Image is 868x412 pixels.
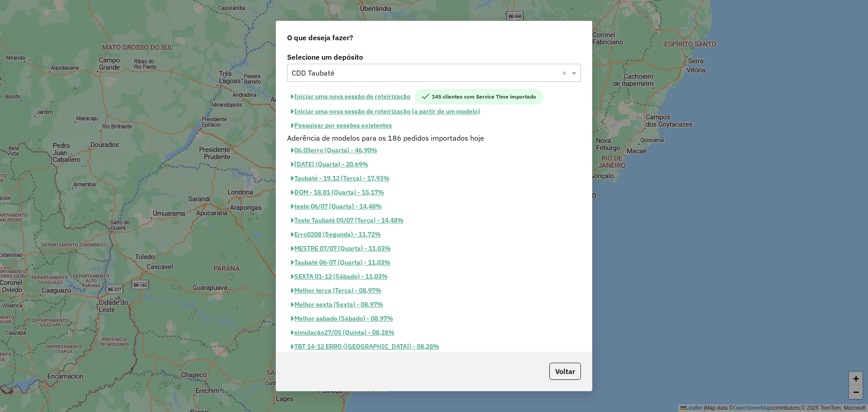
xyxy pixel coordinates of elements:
[287,118,396,133] button: Pesquisar por sessões existentes
[287,242,395,256] button: MESTRE 07/07 (Quarta) - 11,03%
[287,157,372,171] button: [DATE] (Quarta) - 20,69%
[287,32,353,43] span: O que deseja fazer?
[287,326,398,340] button: simulação27/05 (Quinta) - 08,28%
[287,199,386,213] button: teste 06/07 (Quarta) - 14,48%
[287,143,381,157] button: 06.05erro (Quarta) - 46,90%
[287,227,385,242] button: Erro0208 (Segunda) - 11,72%
[287,270,392,284] button: SEXTA 01-12 (Sábado) - 11,03%
[287,171,393,185] button: Taubaté - 19.12 (Terça) - 17,93%
[282,133,586,143] div: Aderência de modelos para os 186 pedidos importados hoje
[549,363,581,380] button: Voltar
[287,256,394,270] button: Taubaté 06-07 (Quarta) - 11,03%
[287,213,407,227] button: Teste Taubaté 05/07 (Terça) - 14,48%
[415,89,543,104] span: 145 clientes com Service Time importado
[287,52,581,62] label: Selecione um depósito
[287,340,443,354] button: TBT 14-12 ERRO ([GEOGRAPHIC_DATA]) - 08,28%
[287,185,388,199] button: DOM - 18.01 (Quarta) - 15,17%
[287,104,484,118] button: Iniciar uma nova sessão de roteirização (a partir de um modelo)
[562,67,570,78] span: Clear all
[287,89,415,104] button: Iniciar uma nova sessão de roteirização
[287,284,385,298] button: Melhor terça (Terça) - 08,97%
[287,298,387,312] button: Melhor sexta (Sexta) - 08,97%
[287,312,397,326] button: Melhor sabado (Sábado) - 08,97%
